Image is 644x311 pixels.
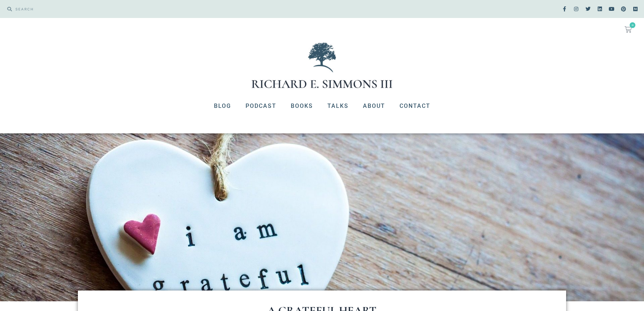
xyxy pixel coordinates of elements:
[630,22,635,28] span: 0
[207,97,238,115] a: Blog
[616,22,640,37] a: 0
[238,97,284,115] a: Podcast
[356,97,392,115] a: About
[284,97,320,115] a: Books
[392,97,438,115] a: Contact
[12,4,318,14] input: SEARCH
[320,97,356,115] a: Talks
